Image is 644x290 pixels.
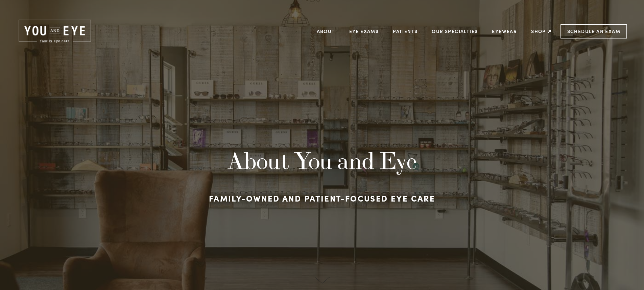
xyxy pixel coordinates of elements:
[317,26,335,36] a: About
[531,26,552,36] a: Shop ↗
[17,19,93,44] img: Rochester, MN | You and Eye | Family Eye Care
[136,190,508,206] h3: Family-owned and patient-focused eye care
[432,28,478,34] a: Our Specialties
[393,26,418,36] a: Patients
[349,26,379,36] a: Eye Exams
[492,26,517,36] a: Eyewear
[136,147,508,174] h1: About You and Eye
[560,24,627,38] a: Schedule an Exam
